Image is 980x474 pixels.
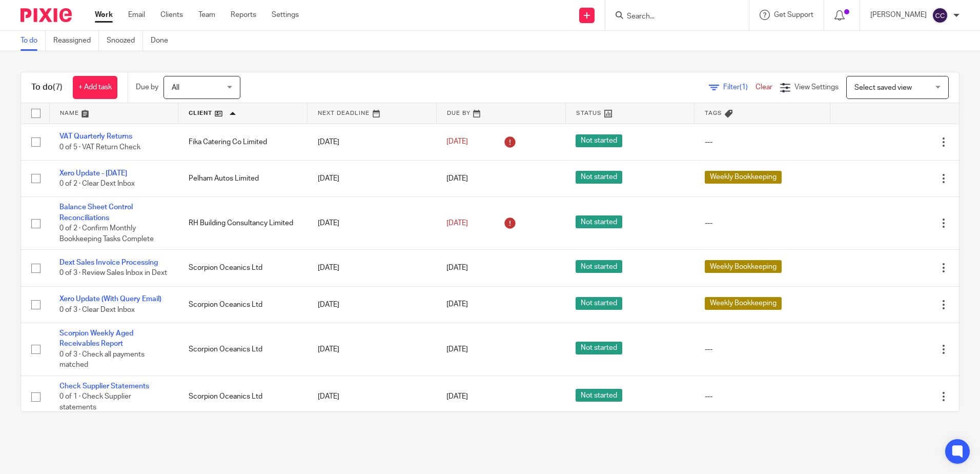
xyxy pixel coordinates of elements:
span: 0 of 3 · Clear Dext Inbox [59,306,135,313]
td: Pelham Autos Limited [178,160,308,196]
span: 0 of 5 · VAT Return Check [59,144,140,151]
img: Pixie [21,8,72,22]
td: Scorpion Oceanics Ltd [178,250,308,286]
span: 0 of 3 · Check all payments matched [59,351,145,369]
span: [DATE] [446,346,468,353]
p: [PERSON_NAME] [870,10,927,20]
a: Xero Update - [DATE] [59,170,127,177]
a: Xero Update (With Query Email) [59,295,161,303]
a: + Add task [73,76,117,99]
span: All [172,84,179,91]
a: Done [151,31,176,51]
div: --- [705,137,820,147]
div: --- [705,218,820,228]
span: Tags [705,110,722,116]
span: Get Support [774,11,813,18]
a: Settings [272,10,299,20]
a: Email [128,10,145,20]
input: Search [626,12,718,22]
td: [DATE] [308,160,437,196]
span: 0 of 1 · Check Supplier statements [59,393,131,411]
span: (7) [53,83,63,91]
a: Reports [231,10,256,20]
td: [DATE] [308,286,437,323]
td: Scorpion Oceanics Ltd [178,286,308,323]
span: [DATE] [446,220,468,227]
a: Scorpion Weekly Aged Receivables Report [59,330,133,347]
img: svg%3E [932,7,948,24]
td: Scorpion Oceanics Ltd [178,323,308,376]
span: (1) [740,84,748,91]
span: Not started [576,389,622,402]
span: Weekly Bookkeeping [705,171,782,184]
a: Work [95,10,113,20]
td: [DATE] [308,323,437,376]
span: Not started [576,297,622,310]
span: [DATE] [446,139,468,146]
a: Dext Sales Invoice Processing [59,259,158,266]
a: Team [198,10,215,20]
h1: To do [31,82,63,93]
a: Check Supplier Statements [59,383,149,390]
span: 0 of 3 · Review Sales Inbox in Dext [59,269,167,276]
td: [DATE] [308,124,437,160]
span: [DATE] [446,393,468,400]
span: Weekly Bookkeeping [705,260,782,273]
td: Scorpion Oceanics Ltd [178,376,308,418]
span: Weekly Bookkeeping [705,297,782,310]
a: Clear [756,84,772,91]
a: To do [21,31,46,51]
span: View Settings [794,84,839,91]
td: [DATE] [308,250,437,286]
span: 0 of 2 · Clear Dext Inbox [59,180,135,187]
td: [DATE] [308,376,437,418]
span: Not started [576,171,622,184]
div: --- [705,344,820,354]
span: [DATE] [446,264,468,271]
p: Due by [136,82,158,92]
td: Fika Catering Co Limited [178,124,308,160]
a: Reassigned [53,31,99,51]
td: RH Building Consultancy Limited [178,197,308,250]
span: 0 of 2 · Confirm Monthly Bookkeeping Tasks Complete [59,225,154,243]
span: Not started [576,342,622,354]
td: [DATE] [308,197,437,250]
span: Not started [576,215,622,228]
span: Not started [576,134,622,147]
a: Clients [160,10,183,20]
a: VAT Quarterly Returns [59,133,132,140]
div: --- [705,391,820,402]
span: Select saved view [854,84,912,91]
span: [DATE] [446,175,468,182]
span: Filter [723,84,756,91]
a: Snoozed [107,31,143,51]
span: [DATE] [446,301,468,308]
a: Balance Sheet Control Reconciliations [59,204,133,221]
span: Not started [576,260,622,273]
